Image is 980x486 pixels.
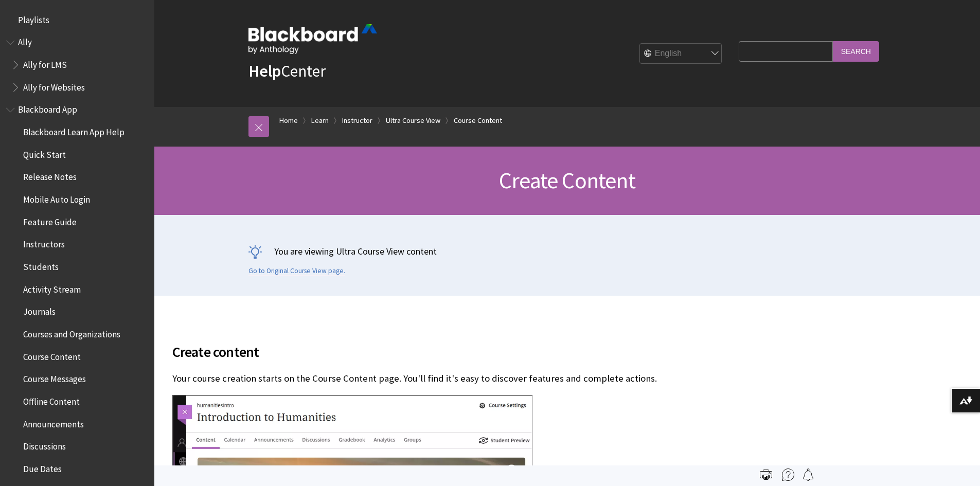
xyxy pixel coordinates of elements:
[18,11,49,25] span: Playlists
[802,469,814,481] img: Follow this page
[248,61,326,81] a: HelpCenter
[23,371,86,385] span: Course Messages
[248,24,377,54] img: Blackboard by Anthology
[6,11,148,29] nav: Book outline for Playlists
[23,213,77,227] span: Feature Guide
[23,416,84,429] span: Announcements
[23,146,66,160] span: Quick Start
[172,372,810,385] p: Your course creation starts on the Course Content page. You'll find it's easy to discover feature...
[23,236,65,250] span: Instructors
[311,114,329,127] a: Learn
[248,266,345,276] a: Go to Original Course View page.
[23,123,124,137] span: Blackboard Learn App Help
[23,258,59,272] span: Students
[23,348,81,362] span: Course Content
[248,61,281,81] strong: Help
[23,169,77,183] span: Release Notes
[782,469,794,481] img: More help
[23,303,56,317] span: Journals
[23,56,67,70] span: Ally for LMS
[23,79,85,93] span: Ally for Websites
[833,41,879,61] input: Search
[18,101,77,115] span: Blackboard App
[23,191,90,205] span: Mobile Auto Login
[760,469,772,481] img: Print
[342,114,372,127] a: Instructor
[499,166,635,194] span: Create Content
[640,44,722,64] select: Site Language Selector
[279,114,298,127] a: Home
[454,114,502,127] a: Course Content
[386,114,440,127] a: Ultra Course View
[23,281,81,295] span: Activity Stream
[23,460,62,474] span: Due Dates
[172,341,810,363] span: Create content
[248,245,886,258] p: You are viewing Ultra Course View content
[18,34,32,48] span: Ally
[23,326,120,339] span: Courses and Organizations
[6,34,148,96] nav: Book outline for Anthology Ally Help
[23,438,66,452] span: Discussions
[23,393,80,407] span: Offline Content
